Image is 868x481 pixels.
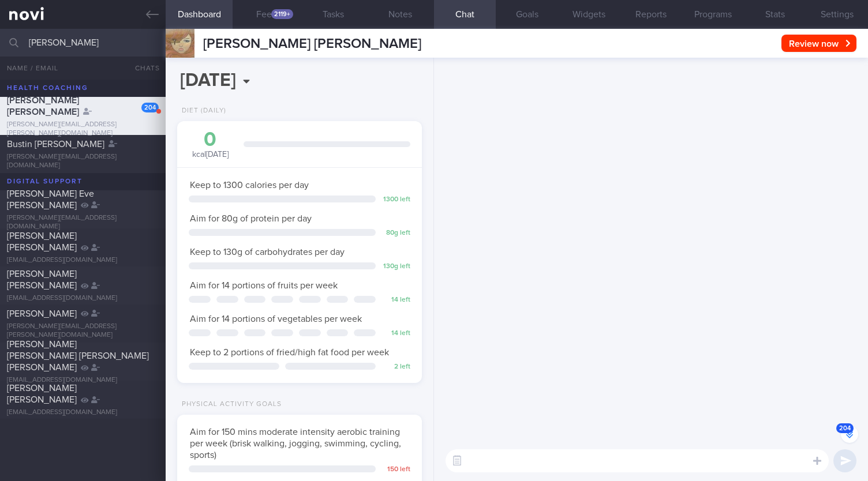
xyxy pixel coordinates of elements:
[7,140,104,149] span: Bustin [PERSON_NAME]
[7,294,159,303] div: [EMAIL_ADDRESS][DOMAIN_NAME]
[7,153,159,170] div: [PERSON_NAME][EMAIL_ADDRESS][DOMAIN_NAME]
[381,329,410,338] div: 14 left
[7,309,77,318] span: [PERSON_NAME]
[7,121,159,138] div: [PERSON_NAME][EMAIL_ADDRESS][PERSON_NAME][DOMAIN_NAME]
[271,9,293,19] div: 2119+
[381,465,410,474] div: 150 left
[7,322,159,340] div: [PERSON_NAME][EMAIL_ADDRESS][PERSON_NAME][DOMAIN_NAME]
[190,247,345,257] span: Keep to 130g of carbohydrates per day
[7,256,159,265] div: [EMAIL_ADDRESS][DOMAIN_NAME]
[177,107,226,115] div: Diet (Daily)
[119,57,166,80] button: Chats
[381,229,410,238] div: 80 g left
[190,427,401,460] span: Aim for 150 mins moderate intensity aerobic training per week (brisk walking, jogging, swimming, ...
[203,37,421,51] span: [PERSON_NAME] [PERSON_NAME]
[7,384,77,404] span: [PERSON_NAME] [PERSON_NAME]
[381,262,410,271] div: 130 g left
[189,130,232,160] div: kcal [DATE]
[381,296,410,305] div: 14 left
[7,376,159,385] div: [EMAIL_ADDRESS][DOMAIN_NAME]
[381,363,410,371] div: 2 left
[141,103,159,112] div: 204
[781,35,856,52] button: Review now
[7,189,94,210] span: [PERSON_NAME] Eve [PERSON_NAME]
[190,214,312,223] span: Aim for 80g of protein per day
[836,423,854,433] span: 204
[190,314,362,324] span: Aim for 14 portions of vegetables per week
[7,214,159,231] div: [PERSON_NAME][EMAIL_ADDRESS][DOMAIN_NAME]
[190,281,338,290] span: Aim for 14 portions of fruits per week
[7,340,149,372] span: [PERSON_NAME] [PERSON_NAME] [PERSON_NAME] [PERSON_NAME]
[7,269,77,290] span: [PERSON_NAME] [PERSON_NAME]
[190,348,389,357] span: Keep to 2 portions of fried/high fat food per week
[190,181,309,190] span: Keep to 1300 calories per day
[7,231,77,252] span: [PERSON_NAME] [PERSON_NAME]
[189,130,232,150] div: 0
[177,400,282,409] div: Physical Activity Goals
[381,196,410,204] div: 1300 left
[7,408,159,417] div: [EMAIL_ADDRESS][DOMAIN_NAME]
[7,96,79,117] span: [PERSON_NAME] [PERSON_NAME]
[841,426,858,443] button: 204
